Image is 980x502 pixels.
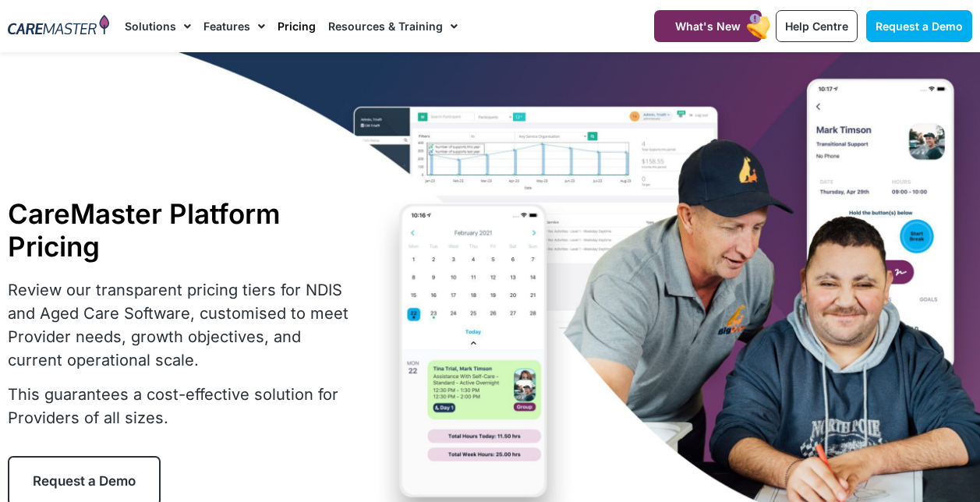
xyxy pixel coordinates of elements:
[654,10,762,42] a: What's New
[8,197,350,263] h1: CareMaster Platform Pricing
[876,19,963,33] span: Request a Demo
[776,10,858,42] a: Help Centre
[8,15,109,37] img: CareMaster Logo
[33,473,136,489] span: Request a Demo
[8,278,350,372] p: Review our transparent pricing tiers for NDIS and Aged Care Software, customised to meet Provider...
[866,10,972,42] a: Request a Demo
[675,19,741,33] span: What's New
[8,383,350,430] p: This guarantees a cost-effective solution for Providers of all sizes.
[785,19,848,33] span: Help Centre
